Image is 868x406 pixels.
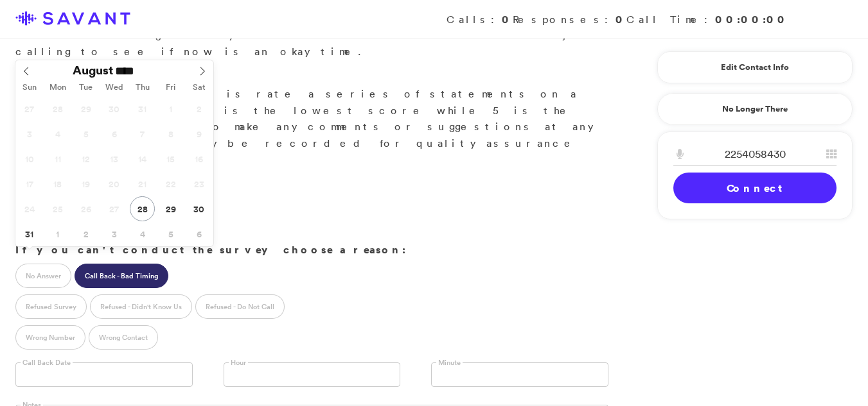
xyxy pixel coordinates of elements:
[102,146,127,171] span: August 13, 2025
[72,83,100,92] span: Tue
[186,196,211,221] span: August 30, 2025
[89,325,158,350] label: Wrong Contact
[128,83,157,92] span: Thu
[186,146,211,171] span: August 16, 2025
[75,264,168,288] label: Call Back - Bad Timing
[130,121,155,146] span: August 7, 2025
[158,146,183,171] span: August 15, 2025
[17,196,42,221] span: August 24, 2025
[102,171,127,196] span: August 20, 2025
[45,171,70,196] span: August 18, 2025
[73,196,98,221] span: August 26, 2025
[186,121,211,146] span: August 9, 2025
[73,171,98,196] span: August 19, 2025
[715,12,788,26] strong: 00:00:00
[15,294,87,319] label: Refused Survey
[15,264,71,288] label: No Answer
[616,12,626,26] strong: 0
[45,146,70,171] span: August 11, 2025
[186,96,211,121] span: August 2, 2025
[186,221,211,246] span: September 6, 2025
[73,146,98,171] span: August 12, 2025
[157,83,185,92] span: Fri
[73,64,113,76] span: August
[17,121,42,146] span: August 3, 2025
[130,196,155,221] span: August 28, 2025
[502,12,513,26] strong: 0
[73,221,98,246] span: September 2, 2025
[90,294,192,319] label: Refused - Didn't Know Us
[17,146,42,171] span: August 10, 2025
[158,221,183,246] span: September 5, 2025
[657,93,853,125] a: No Longer There
[102,96,127,121] span: July 30, 2025
[17,171,42,196] span: August 17, 2025
[130,96,155,121] span: July 31, 2025
[113,64,159,78] input: Year
[45,221,70,246] span: September 1, 2025
[130,221,155,246] span: September 4, 2025
[158,96,183,121] span: August 1, 2025
[229,358,248,368] label: Hour
[158,171,183,196] span: August 22, 2025
[45,121,70,146] span: August 4, 2025
[15,69,608,168] p: Great. What you'll do is rate a series of statements on a scale of 1 to 5. 1 is the lowest score ...
[186,171,211,196] span: August 23, 2025
[130,171,155,196] span: August 21, 2025
[158,196,183,221] span: August 29, 2025
[195,294,285,319] label: Refused - Do Not Call
[102,196,127,221] span: August 27, 2025
[102,221,127,246] span: September 3, 2025
[15,325,85,350] label: Wrong Number
[100,83,128,92] span: Wed
[15,83,44,92] span: Sun
[185,83,213,92] span: Sat
[44,83,72,92] span: Mon
[45,96,70,121] span: July 28, 2025
[15,27,608,60] p: The interview generally takes about 5 minutes and I was just calling to see if now is an okay time.
[17,96,42,121] span: July 27, 2025
[102,121,127,146] span: August 6, 2025
[673,57,837,78] a: Edit Contact Info
[17,221,42,246] span: August 31, 2025
[436,358,463,368] label: Minute
[45,196,70,221] span: August 25, 2025
[73,96,98,121] span: July 29, 2025
[21,358,73,368] label: Call Back Date
[673,173,837,203] a: Connect
[158,121,183,146] span: August 8, 2025
[130,146,155,171] span: August 14, 2025
[73,121,98,146] span: August 5, 2025
[15,242,406,257] strong: If you can't conduct the survey choose a reason:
